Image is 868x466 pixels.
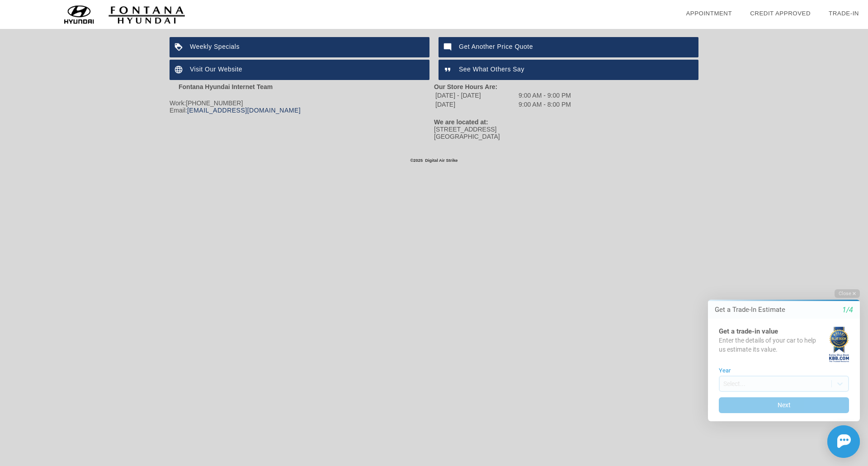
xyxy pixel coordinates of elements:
[829,10,859,17] a: Trade-In
[179,83,273,90] strong: Fontana Hyundai Internet Team
[686,10,732,17] a: Appointment
[518,91,571,99] td: 9:00 AM - 9:00 PM
[434,83,497,90] strong: Our Store Hours Are:
[170,99,434,107] div: Work:
[439,37,459,57] img: ic_mode_comment_white_24dp_2x.png
[170,37,429,57] a: Weekly Specials
[435,91,517,99] td: [DATE] - [DATE]
[170,37,190,57] img: ic_loyalty_white_24dp_2x.png
[170,60,429,80] a: Visit Our Website
[689,281,868,466] iframe: Chat Assistance
[435,100,517,108] td: [DATE]
[439,60,698,80] a: See What Others Say
[170,107,434,114] div: Email:
[170,60,190,80] img: ic_language_white_24dp_2x.png
[434,126,698,140] div: [STREET_ADDRESS] [GEOGRAPHIC_DATA]
[439,37,698,57] a: Get Another Price Quote
[187,107,301,114] a: [EMAIL_ADDRESS][DOMAIN_NAME]
[518,100,571,108] td: 9:00 AM - 8:00 PM
[439,60,459,80] img: ic_format_quote_white_24dp_2x.png
[434,118,488,126] strong: We are located at:
[750,10,811,17] a: Credit Approved
[186,99,243,107] span: [PHONE_NUMBER]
